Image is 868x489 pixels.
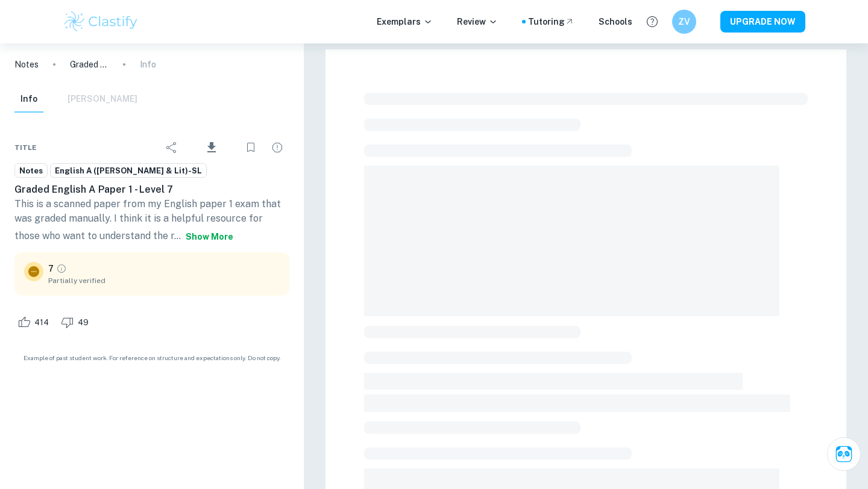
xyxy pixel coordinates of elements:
[14,182,289,197] h6: Graded English A Paper 1 - Level 7
[58,313,95,332] div: Dislike
[672,10,696,34] button: ZV
[239,135,263,160] div: Bookmark
[14,313,55,332] div: Like
[720,11,805,33] button: UPGRADE NOW
[678,15,691,28] h6: ZV
[14,142,37,153] span: Title
[51,165,206,177] span: English A ([PERSON_NAME] & Lit)-SL
[56,263,67,274] a: Grade partially verified
[48,275,280,286] span: Partially verified
[14,197,289,248] p: This is a scanned paper from my English paper 1 exam that was graded manually. I think it is a he...
[599,15,632,28] a: Schools
[14,163,48,178] a: Notes
[70,58,108,71] p: Graded English A Paper 1 - Level 7
[50,163,207,178] a: English A ([PERSON_NAME] & Lit)-SL
[71,317,95,329] span: 49
[457,15,498,28] p: Review
[48,262,54,275] p: 7
[14,354,289,363] span: Example of past student work. For reference on structure and expectations only. Do not copy.
[14,58,39,71] a: Notes
[642,11,662,32] button: Help and Feedback
[827,437,861,471] button: Ask Clai
[140,58,156,71] p: Info
[528,15,574,28] a: Tutoring
[265,135,289,160] div: Report issue
[15,165,47,177] span: Notes
[377,15,433,28] p: Exemplars
[186,132,236,163] div: Download
[160,135,184,160] div: Share
[181,226,238,248] button: Show more
[63,10,139,34] img: Clastify logo
[14,86,43,113] button: Info
[28,317,55,329] span: 414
